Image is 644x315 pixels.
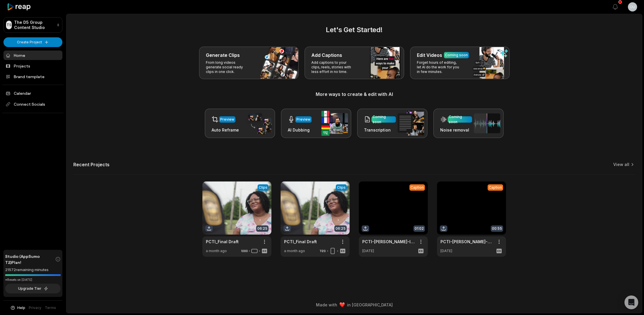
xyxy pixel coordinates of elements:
[449,114,471,125] div: Coming soon
[440,239,493,245] a: PCTI-[PERSON_NAME]-Resident-Interview
[321,111,348,136] img: ai_dubbing.png
[212,127,239,133] h3: Auto Reframe
[417,52,442,59] h3: Edit Videos
[296,117,310,122] div: Preview
[3,51,62,60] a: Home
[613,162,629,167] a: View all
[206,239,239,245] a: PCTI_Final Draft
[5,267,61,273] div: 21572 remaining minutes
[417,60,461,74] p: Forget hours of editing, let AI do the work for you in few minutes.
[624,295,638,309] div: Open Intercom Messenger
[73,25,635,35] h2: Let's Get Started!
[3,72,62,81] a: Brand template
[29,305,41,310] a: Privacy
[206,52,240,59] h3: Generate Clips
[445,53,468,58] div: Coming soon
[206,60,250,74] p: From long videos generate social ready clips in one click.
[3,88,62,98] a: Calendar
[284,239,317,245] a: PCTI_Final Draft
[245,112,272,135] img: auto_reframe.png
[288,127,312,133] h3: AI Dubbing
[364,127,396,133] h3: Transcription
[311,52,342,59] h3: Add Captions
[474,113,500,133] img: noise_removal.png
[311,60,356,74] p: Add captions to your clips, reels, stories with less effort in no time.
[373,114,395,125] div: Coming soon
[73,91,635,98] h3: More ways to create & edit with AI
[17,305,25,310] span: Help
[73,162,110,167] h2: Recent Projects
[340,302,345,308] img: heart emoji
[5,253,55,265] span: Studio (AppSumo T2) Plan!
[5,284,61,293] button: Upgrade Tier
[220,117,234,122] div: Preview
[398,111,424,136] img: transcription.png
[3,61,62,71] a: Projects
[45,305,56,310] a: Terms
[5,278,61,282] div: *Resets on [DATE]
[72,302,637,308] div: Made with in [GEOGRAPHIC_DATA]
[10,305,25,310] button: Help
[3,37,62,47] button: Create Project
[3,99,62,109] span: Connect Socials
[14,20,54,30] p: The D5 Group Content Studio
[440,127,472,133] h3: Noise removal
[362,239,415,245] a: PCTI-[PERSON_NAME]-Interview-2
[6,21,12,29] div: TS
